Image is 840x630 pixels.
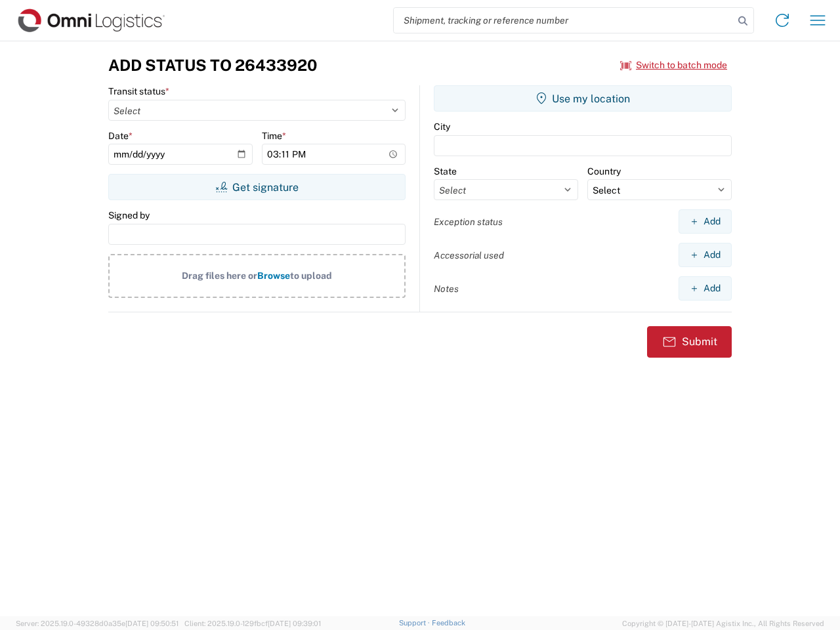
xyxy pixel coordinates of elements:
[108,56,317,75] h3: Add Status to 26433920
[394,8,734,33] input: Shipment, tracking or reference number
[182,270,257,281] span: Drag files here or
[16,619,178,627] span: Server: 2025.19.0-49328d0a35e
[434,121,450,133] label: City
[108,130,133,142] label: Date
[434,85,732,112] button: Use my location
[434,165,457,177] label: State
[679,243,732,267] button: Add
[434,249,504,261] label: Accessorial used
[622,618,824,629] span: Copyright © [DATE]-[DATE] Agistix Inc., All Rights Reserved
[679,276,732,301] button: Add
[587,165,621,177] label: Country
[434,216,503,228] label: Exception status
[257,270,290,281] span: Browse
[268,619,321,627] span: [DATE] 09:39:01
[108,174,406,200] button: Get signature
[679,209,732,234] button: Add
[434,283,459,295] label: Notes
[647,326,732,358] button: Submit
[184,619,321,627] span: Client: 2025.19.0-129fbcf
[290,270,332,281] span: to upload
[399,619,432,627] a: Support
[432,619,465,627] a: Feedback
[262,130,286,142] label: Time
[108,85,169,97] label: Transit status
[108,209,150,221] label: Signed by
[620,54,727,76] button: Switch to batch mode
[125,619,178,627] span: [DATE] 09:50:51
